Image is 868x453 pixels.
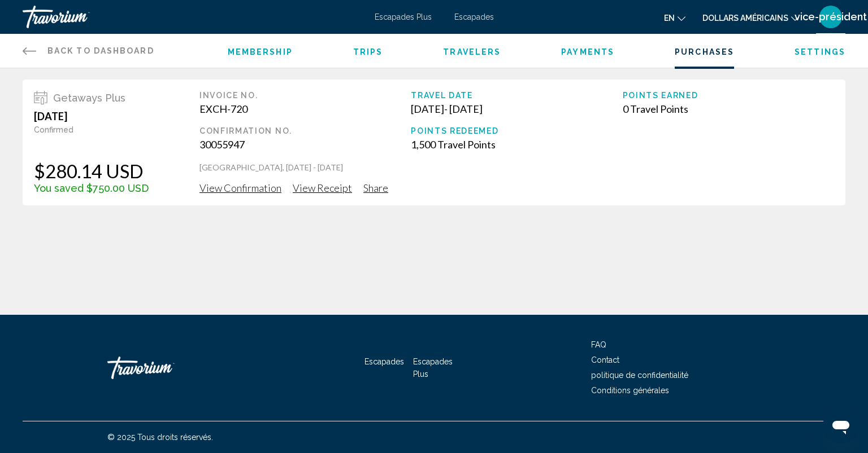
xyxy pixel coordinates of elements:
[23,34,154,68] a: Back to Dashboard
[107,433,213,442] font: © 2025 Tous droits réservés.
[443,47,501,56] a: Travelers
[23,6,363,28] a: Travorium
[413,357,453,379] a: Escapades Plus
[623,103,834,115] div: 0 Travel Points
[702,10,799,26] button: Changer de devise
[34,110,149,122] div: [DATE]
[228,47,293,56] a: Membership
[823,408,859,444] iframe: Bouton de lancement de la fenêtre de messagerie
[561,47,614,56] a: Payments
[664,10,685,26] button: Changer de langue
[675,47,734,56] a: Purchases
[199,91,411,100] div: Invoice No.
[591,371,688,380] a: politique de confidentialité
[816,5,845,29] button: Menu utilisateur
[199,126,411,135] div: Confirmation No.
[53,92,125,104] span: Getaways Plus
[199,138,411,151] div: 30055947
[411,91,622,100] div: Travel Date
[363,182,388,194] span: Share
[293,182,352,194] span: View Receipt
[199,162,834,173] p: [GEOGRAPHIC_DATA], [DATE] - [DATE]
[795,11,867,23] font: vice-président
[664,14,675,23] font: en
[364,357,404,366] a: Escapades
[702,14,788,23] font: dollars américains
[375,12,432,21] a: Escapades Plus
[454,12,494,21] a: Escapades
[591,355,619,364] a: Contact
[353,47,383,56] a: Trips
[34,182,149,194] div: You saved $750.00 USD
[623,91,834,100] div: Points Earned
[411,103,622,115] div: [DATE] - [DATE]
[34,160,149,182] div: $280.14 USD
[47,46,154,55] span: Back to Dashboard
[199,182,281,194] span: View Confirmation
[591,386,669,395] a: Conditions générales
[107,351,220,385] a: Travorium
[34,125,149,134] div: Confirmed
[411,138,622,151] div: 1,500 Travel Points
[199,103,411,115] div: EXCH-720
[795,47,845,56] a: Settings
[591,340,606,349] a: FAQ
[411,126,622,135] div: Points Redeemed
